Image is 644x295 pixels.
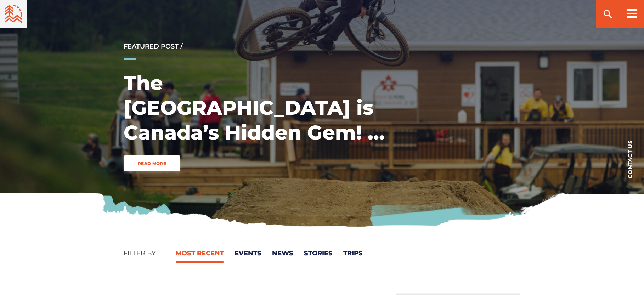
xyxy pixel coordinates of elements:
[124,71,385,169] a: The [GEOGRAPHIC_DATA] is Canada’s Hidden Gem! – [PERSON_NAME]
[176,249,224,257] a: Most Recent
[616,129,644,189] a: Contact us
[343,249,363,257] a: Trips
[304,249,333,257] a: Stories
[124,155,180,171] a: Read More
[138,161,166,166] span: Read More
[235,249,261,257] a: Events
[627,140,633,178] span: Contact us
[124,42,183,50] a: Featured Post /
[602,8,614,20] ion-icon: search
[272,249,293,257] a: News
